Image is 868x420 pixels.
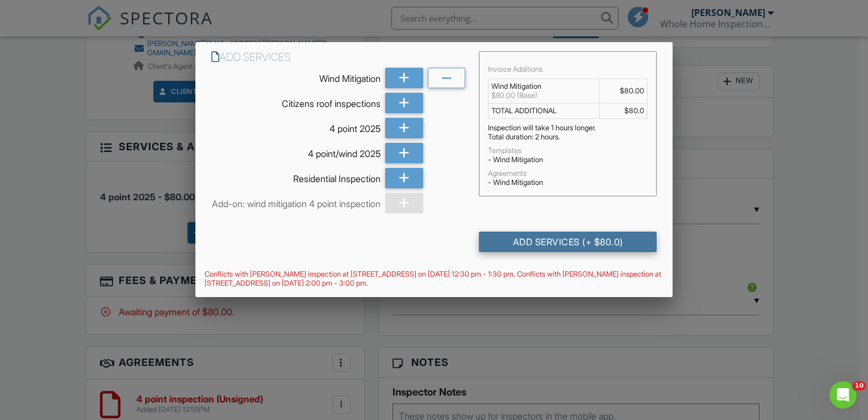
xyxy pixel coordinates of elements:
[211,93,381,110] div: Citizens roof inspections
[488,178,648,187] div: - Wind Mitigation
[488,65,648,74] div: Invoice Additions
[211,143,381,160] div: 4 point/wind 2025
[211,68,381,85] div: Wind Mitigation
[829,381,857,409] iframe: Intercom live chat
[211,51,466,63] h6: Add Services
[600,79,648,103] td: $80.00
[488,169,648,178] div: Agreements
[488,146,648,155] div: Templates
[195,270,673,288] div: Conflicts with [PERSON_NAME] inspection at [STREET_ADDRESS] on [DATE] 12:30 pm - 1:30 pm. Conflic...
[211,118,381,135] div: 4 point 2025
[488,155,648,164] div: - Wind Mitigation
[479,232,657,252] div: Add Services (+ $80.0)
[489,103,600,118] td: TOTAL ADDITIONAL
[489,79,600,103] td: Wind Mitigation
[211,193,381,210] div: Add-on: wind mitigation 4 point inspection
[600,103,648,118] td: $80.0
[488,133,648,142] div: Total duration: 2 hours.
[488,123,648,133] div: Inspection will take 1 hours longer.
[211,168,381,185] div: Residential Inspection
[491,91,596,100] div: $80.00 (Base)
[853,381,866,390] span: 10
